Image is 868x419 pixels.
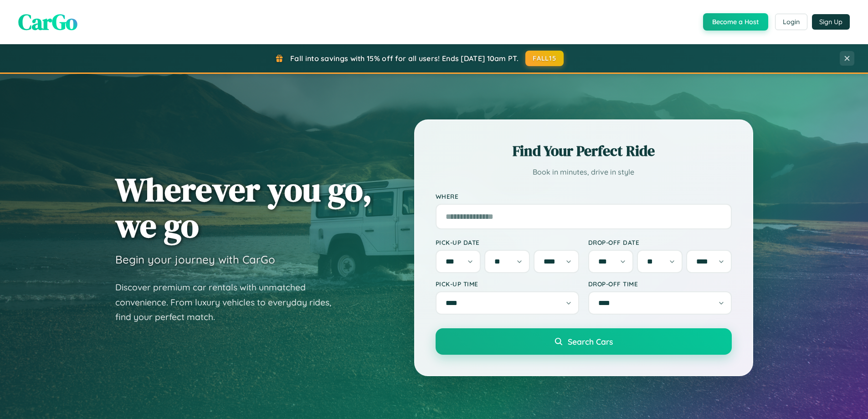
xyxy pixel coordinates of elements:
span: Fall into savings with 15% off for all users! Ends [DATE] 10am PT. [290,54,519,63]
span: CarGo [18,7,77,37]
h1: Wherever you go, we go [115,171,372,243]
label: Pick-up Date [436,238,579,246]
button: Login [775,14,807,30]
button: Sign Up [812,14,850,30]
button: Search Cars [436,328,732,355]
label: Drop-off Time [588,280,732,288]
label: Pick-up Time [436,280,579,288]
p: Book in minutes, drive in style [436,166,732,179]
h2: Find Your Perfect Ride [436,141,732,161]
span: Search Cars [568,336,613,347]
label: Where [436,192,732,200]
label: Drop-off Date [588,238,732,246]
button: FALL15 [525,51,564,66]
button: Become a Host [703,13,768,31]
p: Discover premium car rentals with unmatched convenience. From luxury vehicles to everyday rides, ... [115,280,343,325]
h3: Begin your journey with CarGo [115,253,275,266]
